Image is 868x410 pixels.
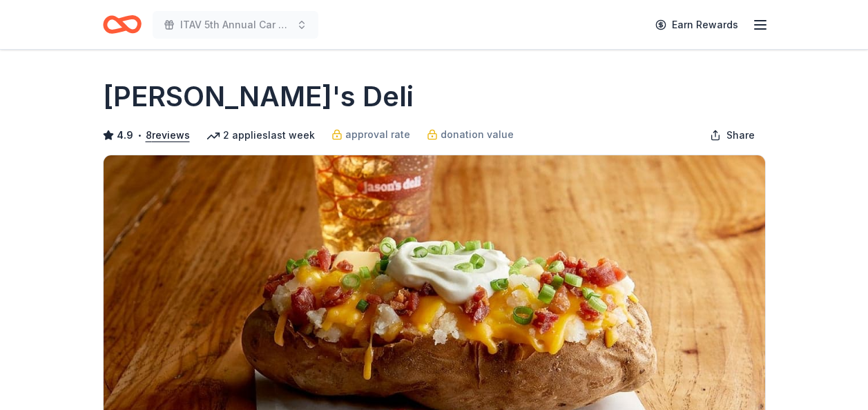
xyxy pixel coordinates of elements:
span: Share [726,127,755,144]
div: 2 applies last week [206,127,315,144]
button: ITAV 5th Annual Car Show [153,11,318,39]
span: • [137,130,142,141]
span: donation value [441,126,514,143]
h1: [PERSON_NAME]'s Deli [103,77,414,116]
a: Home [103,8,142,41]
span: approval rate [345,126,410,143]
button: Share [699,121,766,149]
a: donation value [427,126,514,143]
span: ITAV 5th Annual Car Show [180,17,291,33]
span: 4.9 [117,127,133,144]
a: Earn Rewards [647,12,746,37]
button: 8reviews [146,127,190,144]
a: approval rate [331,126,410,143]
